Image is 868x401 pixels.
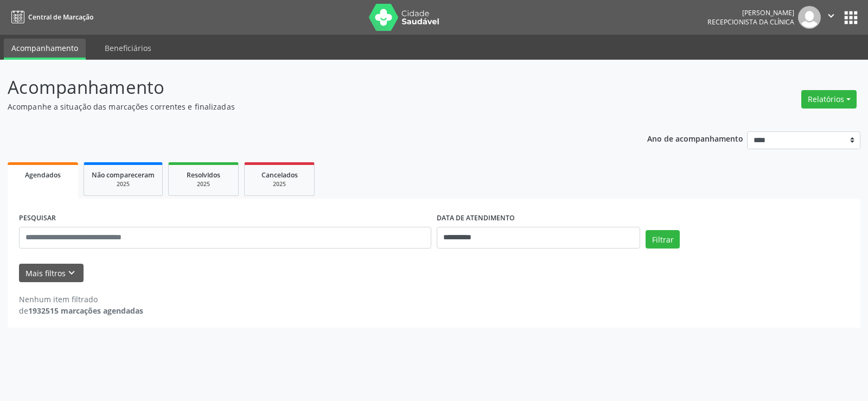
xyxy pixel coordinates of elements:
[825,10,837,22] i: 
[187,170,220,180] span: Resolvidos
[25,170,61,180] span: Agendados
[261,170,298,180] span: Cancelados
[801,90,857,109] button: Relatórios
[252,180,307,188] div: 2025
[821,6,841,29] button: 
[798,6,821,29] img: img
[28,305,143,316] strong: 1932515 marcações agendadas
[646,230,680,249] button: Filtrar
[92,180,155,188] div: 2025
[707,8,794,17] div: [PERSON_NAME]
[28,12,93,22] span: Central de Marcação
[8,8,93,26] a: Central de Marcação
[19,305,143,316] div: de
[19,210,56,227] label: PESQUISAR
[707,17,794,27] span: Recepcionista da clínica
[92,170,155,180] span: Não compareceram
[19,294,143,305] div: Nenhum item filtrado
[8,74,604,101] p: Acompanhamento
[66,267,78,279] i: keyboard_arrow_down
[19,264,84,283] button: Mais filtroskeyboard_arrow_down
[8,101,604,112] p: Acompanhe a situação das marcações correntes e finalizadas
[4,39,86,60] a: Acompanhamento
[176,180,231,188] div: 2025
[841,8,860,27] button: apps
[97,39,159,58] a: Beneficiários
[647,131,743,145] p: Ano de acompanhamento
[437,210,515,227] label: DATA DE ATENDIMENTO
